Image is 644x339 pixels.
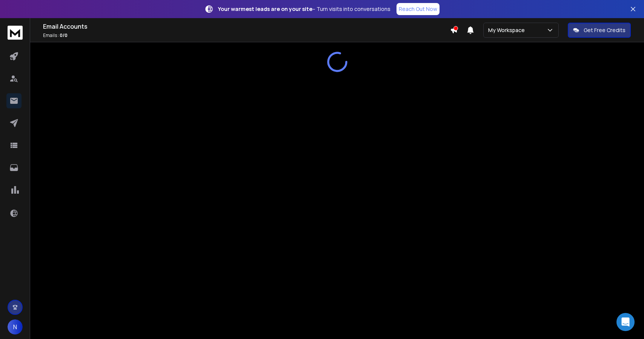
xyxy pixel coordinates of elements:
img: logo [8,26,23,40]
div: Open Intercom Messenger [616,313,635,331]
h1: Email Accounts [43,22,450,31]
strong: Your warmest leads are on your site [218,5,312,12]
p: Emails : [43,32,450,39]
p: – Turn visits into conversations [218,5,390,13]
p: My Workspace [488,26,528,34]
p: Get Free Credits [584,26,626,34]
p: Reach Out Now [399,5,437,13]
span: 0 / 0 [60,32,68,39]
button: N [8,319,23,334]
button: Get Free Credits [568,23,631,38]
a: Reach Out Now [397,3,440,15]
